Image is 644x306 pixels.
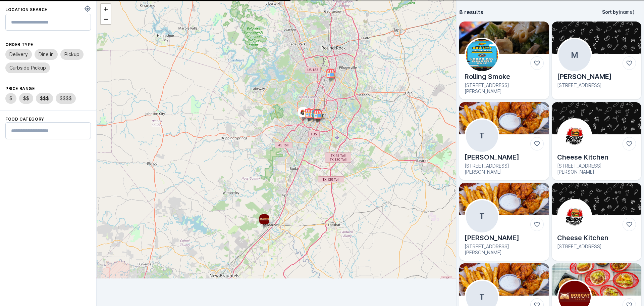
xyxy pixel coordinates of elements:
[5,48,91,75] mat-chip-listbox: Fulfillment
[313,109,323,119] img: Marker
[5,116,91,122] div: Food Category
[312,109,322,119] img: Marker
[101,14,111,24] a: Zoom out
[459,21,549,54] img: Card cover image
[5,86,91,92] div: Price Range
[40,94,49,102] span: $$$
[602,9,635,15] span: Sort by
[101,4,111,14] a: Zoom in
[479,210,485,222] span: T
[309,108,319,118] img: Marker
[465,163,538,175] div: [STREET_ADDRESS][PERSON_NAME]
[466,39,498,71] img: Card cover image
[60,94,72,102] span: $$$$
[5,42,91,48] div: Order Type
[465,244,538,255] div: [STREET_ADDRESS][PERSON_NAME]
[64,50,79,58] span: Pickup
[552,21,642,54] img: Card cover image
[558,200,591,232] img: Card cover image
[552,183,642,215] img: Card cover image
[557,82,612,88] div: [STREET_ADDRESS]
[571,49,578,61] span: M
[465,82,538,94] div: [STREET_ADDRESS][PERSON_NAME]
[558,120,591,152] img: Card cover image
[9,64,46,72] span: Curbside Pickup
[39,50,54,58] span: Dine in
[9,94,12,102] span: $
[5,7,48,13] div: Location Search
[557,163,631,175] div: [STREET_ADDRESS][PERSON_NAME]
[595,5,641,19] button: Sort by(name)
[459,183,549,215] img: Card cover image
[104,15,108,23] span: −
[465,153,538,162] div: [PERSON_NAME]
[557,73,612,81] div: [PERSON_NAME]
[104,5,108,13] span: +
[552,263,642,296] img: Card cover image
[23,94,29,102] span: $$
[259,214,269,224] img: Marker
[459,8,483,16] div: 8 results
[298,107,308,117] img: Marker
[304,108,314,118] img: Marker
[5,92,91,105] mat-chip-listbox: Price Range
[552,102,642,134] img: Card cover image
[465,234,538,242] div: [PERSON_NAME]
[479,291,485,303] span: T
[325,68,335,78] img: Marker
[619,9,635,15] span: (name)
[465,73,538,81] div: Rolling Smoke
[459,102,549,134] img: Card cover image
[557,234,608,242] div: Cheese Kitchen
[459,263,549,296] img: Card cover image
[557,153,631,162] div: Cheese Kitchen
[557,244,608,250] div: [STREET_ADDRESS]
[479,130,485,142] span: T
[9,50,28,58] span: Delivery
